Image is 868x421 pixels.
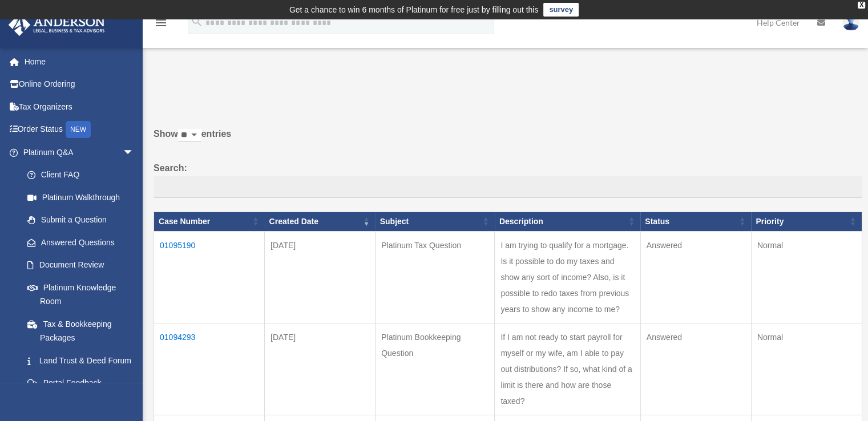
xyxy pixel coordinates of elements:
label: Show entries [154,126,862,153]
td: I am trying to qualify for a mortgage. Is it possible to do my taxes and show any sort of income?... [495,231,640,323]
td: If I am not ready to start payroll for myself or my wife, am I able to pay out distributions? If ... [495,323,640,415]
td: 01095190 [154,231,265,323]
a: Land Trust & Deed Forum [16,349,146,372]
th: Created Date: activate to sort column ascending [265,212,376,231]
div: NEW [66,121,91,138]
i: menu [154,16,168,30]
td: Answered [640,231,751,323]
a: Tax & Bookkeeping Packages [16,313,146,349]
th: Priority: activate to sort column ascending [751,212,862,231]
a: menu [154,20,168,30]
select: Showentries [178,129,201,142]
input: Search: [154,176,862,198]
th: Description: activate to sort column ascending [495,212,640,231]
th: Status: activate to sort column ascending [640,212,751,231]
td: 01094293 [154,323,265,415]
label: Search: [154,160,862,198]
a: Platinum Knowledge Room [16,276,146,313]
img: User Pic [842,14,859,31]
a: Submit a Question [16,209,146,232]
i: search [191,15,203,28]
th: Case Number: activate to sort column ascending [154,212,265,231]
a: Home [8,50,151,73]
span: arrow_drop_down [123,141,146,164]
a: Online Ordering [8,73,151,96]
td: [DATE] [265,231,376,323]
td: Answered [640,323,751,415]
td: Platinum Tax Question [376,231,495,323]
td: Normal [751,323,862,415]
a: Platinum Q&Aarrow_drop_down [8,141,146,164]
a: Tax Organizers [8,95,151,118]
div: Get a chance to win 6 months of Platinum for free just by filling out this [289,3,539,17]
a: Platinum Walkthrough [16,186,146,209]
a: Portal Feedback [16,372,146,395]
td: Platinum Bookkeeping Question [376,323,495,415]
td: [DATE] [265,323,376,415]
a: Order StatusNEW [8,118,151,141]
a: survey [543,3,579,17]
div: close [858,2,865,9]
td: Normal [751,231,862,323]
a: Document Review [16,254,146,277]
a: Client FAQ [16,164,146,187]
a: Answered Questions [16,231,140,254]
img: Anderson Advisors Platinum Portal [5,14,108,36]
th: Subject: activate to sort column ascending [376,212,495,231]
